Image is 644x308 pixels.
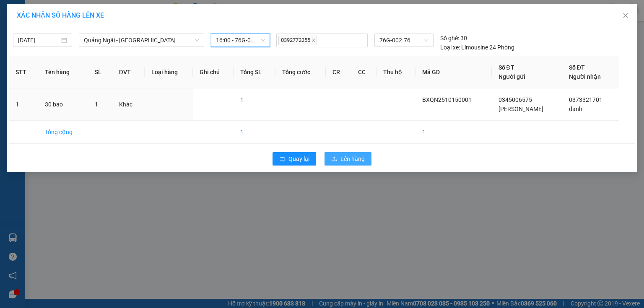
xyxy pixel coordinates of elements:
span: Quảng Ngãi - Vũng Tàu [84,34,199,47]
span: 0373321701 [569,96,602,103]
span: [PERSON_NAME] [499,106,543,112]
th: Tên hàng [38,56,88,88]
span: BXQN2510150001 [422,96,472,103]
th: Ghi chú [193,56,234,88]
span: 76G-002.76 [379,34,428,47]
th: Tổng SL [234,56,275,88]
span: 16:00 - 76G-002.76 [216,34,265,47]
strong: Tổng đài hỗ trợ: 0914 113 973 - 0982 113 973 - 0919 113 973 - [31,53,125,69]
span: Lên hàng [340,154,365,163]
span: Người gửi [499,73,525,80]
th: Loại hàng [145,56,193,88]
td: Tổng cộng [38,121,88,144]
th: SL [88,56,112,88]
span: Số ĐT [499,64,514,71]
span: upload [331,156,337,163]
th: STT [9,56,38,88]
span: XÁC NHẬN SỐ HÀNG LÊN XE [17,11,104,19]
span: Người nhận [569,73,601,80]
td: 1 [415,121,491,144]
button: uploadLên hàng [325,152,371,166]
span: Loại xe: [440,43,460,52]
span: rollback [279,156,285,163]
span: 0345006575 [499,96,532,103]
span: 1 [240,96,244,103]
span: close [312,38,316,42]
span: down [195,38,200,43]
span: danh [569,106,582,112]
div: Limousine 24 Phòng [440,43,514,52]
th: CC [351,56,377,88]
span: Số ĐT [569,64,585,71]
td: 1 [234,121,275,144]
span: 1 [95,101,98,108]
strong: [PERSON_NAME] ([PERSON_NAME][GEOGRAPHIC_DATA][PERSON_NAME]) [23,7,132,52]
span: Quay lại [288,154,309,163]
th: ĐVT [112,56,145,88]
td: 30 bao [38,88,88,121]
span: Số ghế: [440,34,459,43]
th: Mã GD [415,56,491,88]
button: rollbackQuay lại [273,152,316,166]
div: 30 [440,34,467,43]
th: Tổng cước [275,56,326,88]
span: 0392772255 [278,36,317,45]
td: 1 [9,88,38,121]
th: CR [326,56,351,88]
span: close [622,12,629,19]
button: Close [614,4,637,28]
td: Khác [112,88,145,121]
input: 15/10/2025 [18,36,60,45]
img: logo [4,23,22,62]
th: Thu hộ [377,56,415,88]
